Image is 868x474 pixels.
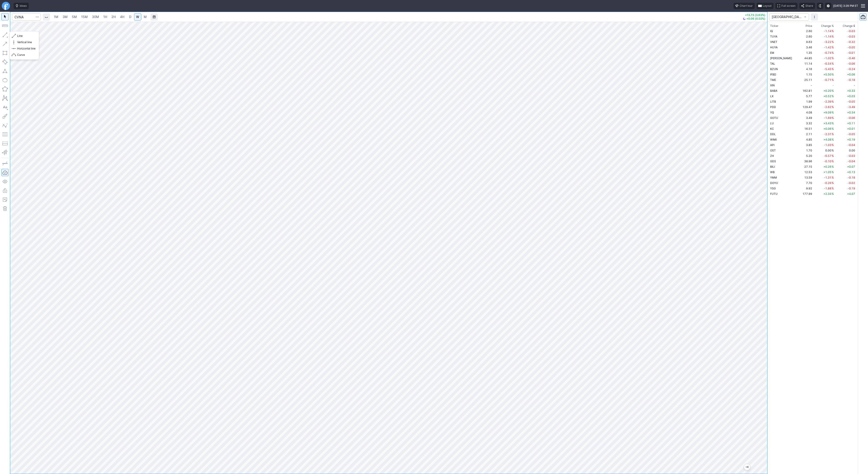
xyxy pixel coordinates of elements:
[770,89,777,92] span: BABA
[832,165,834,168] span: %
[770,154,774,158] span: ZH
[799,115,813,120] td: 3.49
[832,187,834,190] span: %
[833,84,834,87] span: -
[1,187,9,194] button: Lock drawings
[134,13,141,21] a: W
[832,143,834,147] span: %
[1,149,9,156] button: Anchored VWAP
[770,84,775,87] span: XIN
[1,40,9,47] button: Arrow
[823,89,831,92] span: +0.20
[799,148,813,153] td: 1.70
[832,29,834,33] span: %
[799,61,813,66] td: 11.14
[824,100,831,103] span: -2.39
[824,46,831,49] span: -1.42
[799,164,813,169] td: 27.15
[757,3,774,9] button: Layout
[832,46,834,49] span: %
[832,127,834,130] span: %
[109,13,118,21] a: 2H
[824,116,831,120] span: -1.69
[770,122,774,125] span: LU
[17,53,35,57] span: Curve
[823,122,831,125] span: +3.43
[799,55,813,61] td: 44.85
[832,78,834,82] span: %
[832,62,834,65] span: %
[63,15,68,19] span: 3M
[2,2,10,10] a: Finviz.com
[1,140,9,147] button: Position
[799,180,813,186] td: 7.70
[824,78,831,82] span: -0.71
[848,46,855,49] span: -0.05
[833,4,858,8] span: [DATE] 3:29 PM ET
[81,15,88,19] span: 15M
[799,120,813,126] td: 3.32
[1,160,9,167] button: Drawing mode: Single
[1,76,9,84] button: Ellipse
[1,31,9,38] button: Line
[825,149,831,152] span: 0.00
[144,15,147,19] span: M
[848,160,855,163] span: -0.04
[817,3,823,9] button: Toggle dark mode
[847,94,855,98] span: +0.03
[770,24,778,28] div: Ticker
[799,39,813,45] td: 9.63
[151,13,158,21] button: Range
[823,192,831,196] span: +2.34
[847,165,855,168] span: +0.07
[142,13,149,21] a: M
[823,127,831,130] span: +0.06
[848,116,855,120] span: -0.06
[849,149,855,152] span: 0.00
[1,49,9,57] button: Rectangle
[799,28,813,34] td: 2.60
[70,13,79,21] a: 5M
[832,105,834,109] span: %
[770,40,777,44] span: VNET
[12,13,41,21] input: Search
[832,94,834,98] span: %
[136,15,139,19] span: W
[843,24,855,28] span: Change $
[824,105,831,109] span: -2.62
[118,13,126,21] a: 4H
[770,73,776,76] span: IFBD
[1,122,9,129] button: Elliott waves
[823,94,831,98] span: +0.52
[1,58,9,66] button: Rotated rectangle
[799,72,813,77] td: 1.15
[743,14,765,17] p: +13.73 (3.63%)
[824,35,831,38] span: -1.14
[821,24,834,28] span: Change %
[1,67,9,75] button: Triangle
[799,142,813,148] td: 3.85
[770,192,778,196] span: FUTU
[799,88,813,93] td: 162.81
[847,170,855,174] span: +0.13
[770,35,777,38] span: TUYA
[1,178,9,185] button: Hide drawings
[832,57,834,60] span: %
[799,83,813,88] td: -
[824,62,831,65] span: -0.54
[832,138,834,141] span: %
[770,149,776,152] span: OST
[129,15,131,19] span: D
[847,73,855,76] span: +0.06
[770,138,777,141] span: WIMI
[848,187,855,190] span: -0.19
[832,176,834,179] span: %
[746,17,765,20] span: +0.06 (0.02%)
[770,94,774,98] span: LX
[1,94,9,102] button: XABCD
[1,131,9,138] button: Fibonacci retracements
[823,170,831,174] span: +1.05
[848,143,855,147] span: -0.04
[832,192,834,196] span: %
[770,116,778,120] span: GOTU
